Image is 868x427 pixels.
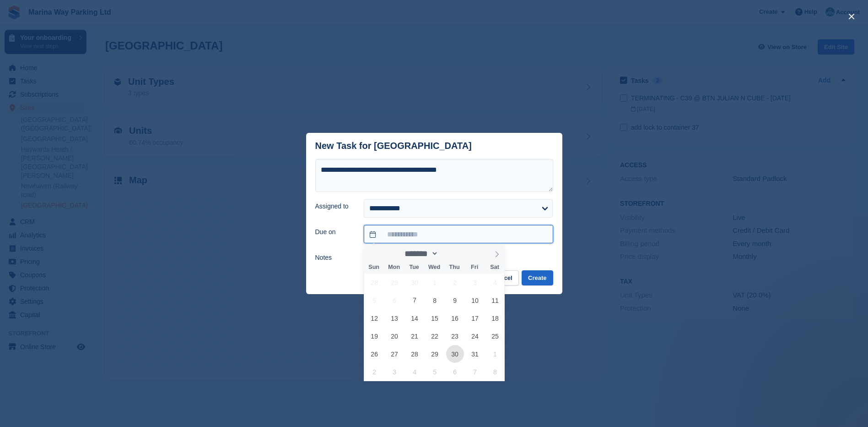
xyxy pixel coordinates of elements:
button: close [844,9,859,24]
span: October 29, 2025 [426,345,444,363]
span: October 14, 2025 [406,309,424,327]
span: Fri [464,264,485,270]
span: Sun [364,264,384,270]
span: October 10, 2025 [466,291,484,309]
span: October 31, 2025 [466,345,484,363]
label: Due on [315,227,353,237]
span: November 5, 2025 [426,363,444,381]
span: November 1, 2025 [486,345,504,363]
span: November 8, 2025 [486,363,504,381]
span: October 2, 2025 [446,274,464,291]
span: October 27, 2025 [386,345,404,363]
span: November 2, 2025 [366,363,383,381]
span: October 3, 2025 [466,274,484,291]
span: October 28, 2025 [406,345,424,363]
span: October 11, 2025 [486,291,504,309]
button: Create [522,270,553,285]
span: October 7, 2025 [406,291,424,309]
span: October 16, 2025 [446,309,464,327]
span: October 23, 2025 [446,327,464,345]
span: October 12, 2025 [366,309,383,327]
label: Assigned to [315,202,353,211]
span: October 24, 2025 [466,327,484,345]
span: September 30, 2025 [406,274,424,291]
span: October 9, 2025 [446,291,464,309]
span: Wed [424,264,444,270]
span: October 22, 2025 [426,327,444,345]
span: September 29, 2025 [386,274,404,291]
span: October 13, 2025 [386,309,404,327]
span: October 20, 2025 [386,327,404,345]
span: September 28, 2025 [366,274,383,291]
span: October 19, 2025 [366,327,383,345]
span: Tue [404,264,424,270]
label: Notes [315,253,353,263]
span: November 6, 2025 [446,363,464,381]
span: November 4, 2025 [406,363,424,381]
span: October 5, 2025 [366,291,383,309]
span: Thu [444,264,464,270]
span: October 6, 2025 [386,291,404,309]
span: October 8, 2025 [426,291,444,309]
input: Year [438,249,467,258]
div: New Task for [GEOGRAPHIC_DATA] [315,141,472,151]
span: October 21, 2025 [406,327,424,345]
span: October 4, 2025 [486,274,504,291]
span: October 26, 2025 [366,345,383,363]
span: Mon [384,264,404,270]
span: October 18, 2025 [486,309,504,327]
select: Month [401,249,438,258]
span: October 30, 2025 [446,345,464,363]
span: Sat [485,264,505,270]
span: October 25, 2025 [486,327,504,345]
span: October 17, 2025 [466,309,484,327]
span: November 3, 2025 [386,363,404,381]
span: November 7, 2025 [466,363,484,381]
span: October 1, 2025 [426,274,444,291]
span: October 15, 2025 [426,309,444,327]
